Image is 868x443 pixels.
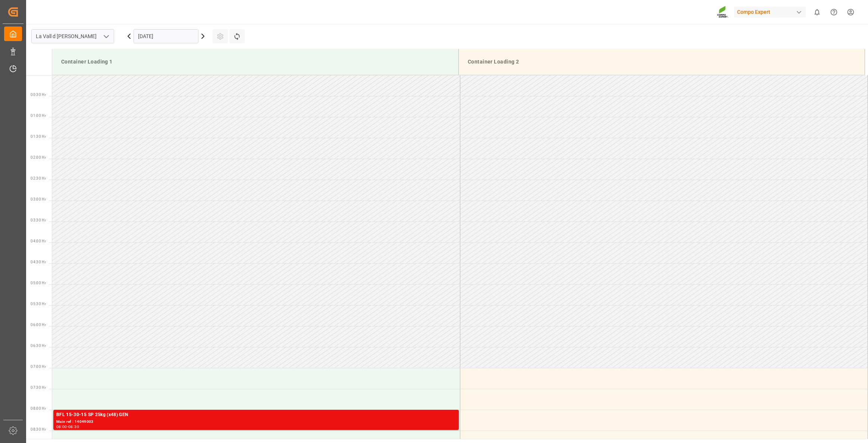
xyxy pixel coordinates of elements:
div: Main ref : 14049003 [56,419,456,425]
span: 04:30 Hr [31,260,46,264]
span: 07:00 Hr [31,365,46,369]
span: 02:30 Hr [31,176,46,180]
span: 05:00 Hr [31,281,46,285]
span: 08:00 Hr [31,406,46,411]
span: 01:30 Hr [31,134,46,139]
button: open menu [100,31,112,42]
div: BFL 15-30-15 SP 25kg (x48) GEN [56,411,456,419]
span: 06:30 Hr [31,344,46,348]
span: 03:00 Hr [31,197,46,201]
button: show 0 new notifications [809,4,825,21]
span: 04:00 Hr [31,239,46,243]
span: 08:30 Hr [31,427,46,431]
div: 08:30 [68,425,79,428]
input: Type to search/select [31,29,114,43]
input: DD.MM.YYYY [134,29,198,43]
img: Screenshot%202023-09-29%20at%2010.02.21.png_1712312052.png [717,6,729,19]
div: Container Loading 2 [465,55,859,69]
span: 03:30 Hr [31,218,46,222]
span: 01:00 Hr [31,114,46,118]
div: - [67,425,68,428]
div: Container Loading 1 [58,55,452,69]
span: 05:30 Hr [31,302,46,306]
span: 07:30 Hr [31,385,46,390]
button: Help Center [825,4,842,21]
span: 00:30 Hr [31,93,46,97]
button: Compo Expert [734,5,809,19]
div: 08:00 [56,425,67,428]
span: 02:00 Hr [31,155,46,159]
span: 06:00 Hr [31,323,46,327]
div: Compo Expert [734,7,806,18]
